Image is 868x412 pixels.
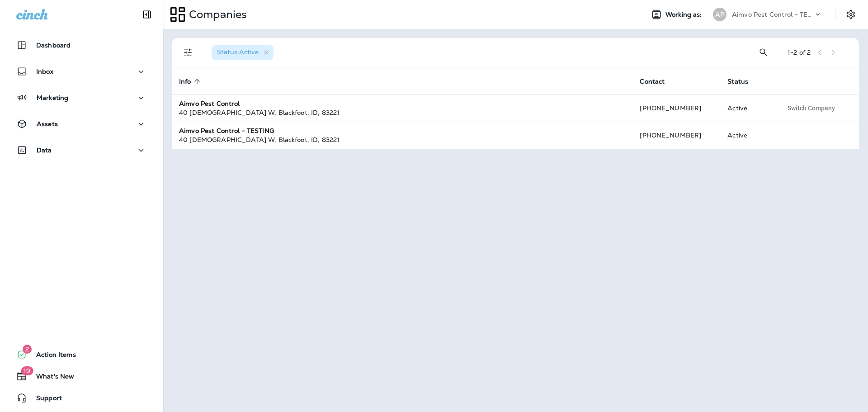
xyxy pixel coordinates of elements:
button: Search Companies [755,43,773,62]
p: Marketing [37,94,68,101]
span: What's New [27,373,74,384]
button: Switch Company [783,101,840,115]
button: Data [9,141,154,159]
button: Filters [179,43,197,62]
span: Info [179,78,191,85]
div: 1 - 2 of 2 [788,49,811,56]
td: Active [720,95,775,122]
span: Switch Company [788,105,835,111]
button: 2Action Items [9,346,154,364]
div: 40 [DEMOGRAPHIC_DATA] W , Blackfoot , ID , 83221 [179,108,625,117]
td: [PHONE_NUMBER] [632,122,720,149]
button: 19What's New [9,367,154,385]
td: [PHONE_NUMBER] [632,95,720,122]
button: Marketing [9,89,154,107]
p: Inbox [36,68,53,75]
button: Dashboard [9,36,154,54]
div: Status:Active [212,45,274,60]
span: Status : Active [217,48,259,56]
div: AP [713,8,726,21]
span: Working as: [665,11,704,19]
div: 40 [DEMOGRAPHIC_DATA] W , Blackfoot , ID , 83221 [179,135,625,144]
p: Dashboard [36,42,71,49]
p: Data [37,147,52,154]
button: Settings [843,6,859,23]
button: Support [9,389,154,407]
p: Assets [37,120,58,128]
span: Action Items [27,351,76,362]
button: Inbox [9,62,154,81]
span: 19 [21,366,33,375]
span: Support [27,394,62,405]
span: 2 [23,345,32,354]
strong: Aimvo Pest Control - TESTING [179,127,274,135]
button: Collapse Sidebar [134,5,160,24]
span: Status [727,78,748,85]
span: Info [179,77,203,85]
td: Active [720,122,775,149]
button: Assets [9,115,154,133]
p: Aimvo Pest Control - TESTING [732,11,813,18]
span: Status [727,77,760,85]
span: Contact [640,78,665,85]
strong: Aimvo Pest Control [179,99,240,108]
p: Companies [185,8,247,21]
span: Contact [640,77,676,85]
